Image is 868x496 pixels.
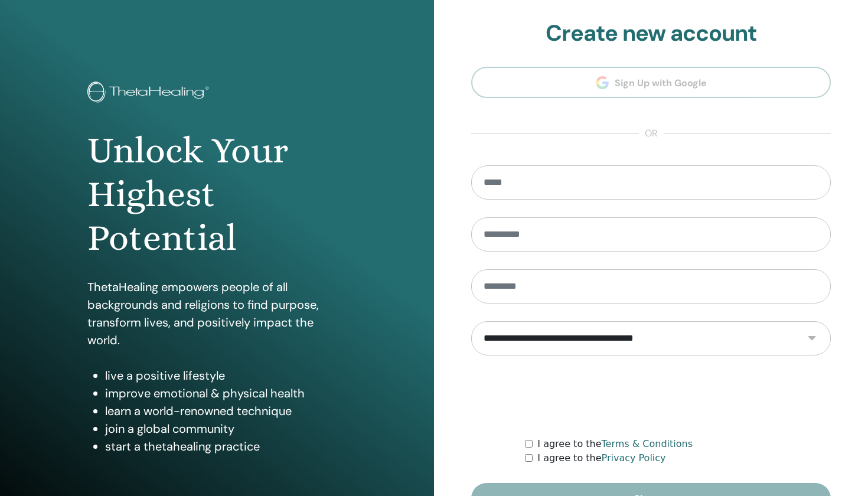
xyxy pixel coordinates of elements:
p: ThetaHealing empowers people of all backgrounds and religions to find purpose, transform lives, a... [87,278,347,349]
li: learn a world-renowned technique [105,402,347,420]
li: live a positive lifestyle [105,367,347,384]
h1: Unlock Your Highest Potential [87,129,347,260]
a: Terms & Conditions [602,438,693,449]
span: or [639,126,664,141]
h2: Create new account [471,20,831,47]
li: start a thetahealing practice [105,438,347,455]
li: join a global community [105,420,347,438]
a: Privacy Policy [602,452,666,464]
label: I agree to the [537,451,665,465]
label: I agree to the [537,437,693,451]
iframe: reCAPTCHA [562,373,741,419]
li: improve emotional & physical health [105,384,347,402]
